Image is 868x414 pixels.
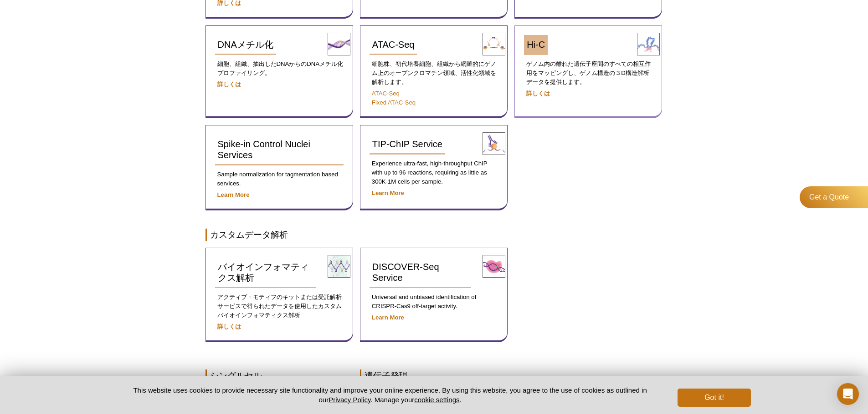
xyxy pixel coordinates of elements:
a: DNAメチル化 [215,35,276,55]
a: Learn More [372,190,404,196]
p: アクティブ・モティフのキットまたは受託解析サービスで得られたデータを使用したカスタムバイオインフォマティクス解析 [215,293,344,320]
a: 詳しくは [217,81,241,88]
div: Open Intercom Messenger [837,383,859,405]
img: DISCOVER-Seq Service [483,255,505,278]
a: Learn More [217,191,250,198]
p: 細胞、組織、抽出したDNAからのDNAメチル化プロファイリング。 [215,60,344,78]
img: DNA Methylation Services [328,33,350,55]
img: TIP-ChIP Service [483,132,505,155]
a: Get a Quote [800,186,868,208]
button: cookie settings [414,396,459,404]
a: TIP-ChIP Service [370,135,445,155]
a: ATAC-Seq [370,35,417,55]
span: DISCOVER-Seq Service [372,262,439,283]
a: Learn More [372,314,404,321]
span: ATAC-Seq [372,40,415,50]
p: Experience ultra-fast, high-throughput ChIP with up to 96 reactions, requiring as little as 300K-... [370,159,498,186]
h2: 遺伝子発現 [360,369,508,382]
button: Got it! [678,389,750,407]
p: 細胞株、初代培養細胞、組織から網羅的にゲノム上のオープンクロマチン領域、活性化領域を解析します。 [370,60,498,87]
p: Universal and unbiased identification of CRISPR-Cas9 off-target activity. [370,293,498,311]
a: 詳しくは [526,90,550,97]
a: DISCOVER-Seq Service [370,257,471,288]
a: Hi-C [524,35,548,55]
h2: シングルセル [205,369,353,382]
img: Hi-C Service [637,33,660,55]
img: ATAC-Seq Services [483,33,505,55]
a: 詳しくは [217,323,241,330]
a: Spike-in Control Nuclei Services [215,135,344,165]
p: ゲノム内の離れた遺伝子座間のすべての相互作用をマッピングし、ゲノム構造の３D構造解析データを提供します。 [524,60,652,87]
p: This website uses cookies to provide necessary site functionality and improve your online experie... [118,385,663,404]
p: Sample normalization for tagmentation based services. [215,170,344,188]
span: Hi-C [527,40,545,50]
span: バイオインフォマティクス解析 [218,262,309,283]
span: Spike-in Control Nuclei Services [218,139,310,160]
a: Fixed ATAC-Seq [372,99,416,106]
a: Privacy Policy [329,396,370,404]
span: DNAメチル化 [218,40,273,50]
img: Bioinformatic Services [328,255,350,278]
a: バイオインフォマティクス解析 [215,257,317,288]
h2: カスタムデータ解析 [205,229,663,241]
span: TIP-ChIP Service [372,139,442,149]
a: ATAC-Seq [372,90,400,97]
